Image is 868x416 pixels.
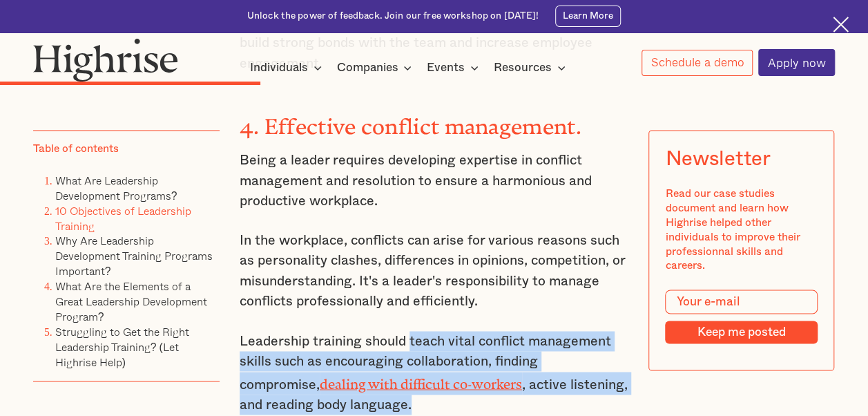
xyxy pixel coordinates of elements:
input: Your e-mail [666,290,818,314]
a: Schedule a demo [642,50,753,76]
div: Newsletter [666,147,771,171]
a: What Are Leadership Development Programs? [55,172,177,204]
a: What Are the Elements of a Great Leadership Development Program? [55,278,207,325]
div: Read our case studies document and learn how Highrise helped other individuals to improve their p... [666,187,818,273]
div: Events [427,59,483,76]
strong: 4. Effective conflict management. [240,114,581,128]
p: Leadership training should teach vital conflict management skills such as encouraging collaborati... [240,331,629,415]
a: Apply now [758,49,835,76]
a: dealing with difficult co-workers [320,376,522,385]
p: Being a leader requires developing expertise in conflict management and resolution to ensure a ha... [240,151,629,211]
a: Why Are Leadership Development Training Programs Important? [55,233,213,280]
div: Events [427,59,465,76]
img: Cross icon [833,17,849,32]
div: Individuals [250,59,308,76]
img: Highrise logo [33,38,178,82]
a: Learn More [555,6,621,26]
div: Individuals [250,59,326,76]
div: Resources [494,59,570,76]
p: In the workplace, conflicts can arise for various reasons such as personality clashes, difference... [240,231,629,312]
div: Unlock the power of feedback. Join our free workshop on [DATE]! [247,10,539,23]
a: Struggling to Get the Right Leadership Training? (Let Highrise Help) [55,323,189,370]
form: Modal Form [666,290,818,343]
div: Resources [494,59,552,76]
div: Table of contents [33,142,119,156]
input: Keep me posted [666,321,818,343]
div: Companies [336,59,398,76]
div: Companies [336,59,416,76]
a: 10 Objectives of Leadership Training [55,202,191,234]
